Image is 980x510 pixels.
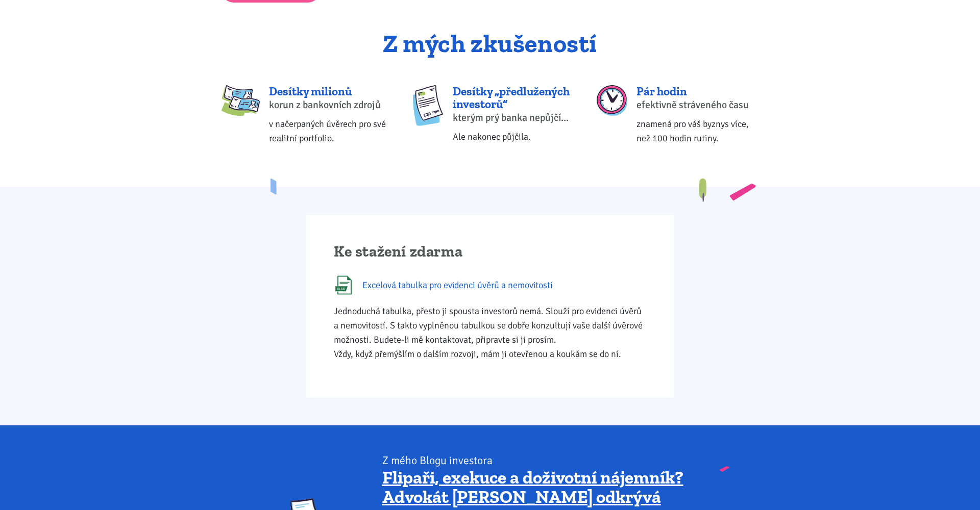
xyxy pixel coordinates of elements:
h2: Z mých zkušeností [222,30,759,58]
div: Ale nakonec půjčila. [453,130,575,144]
div: kterým prý banka nepůjčí... [453,111,575,125]
a: Excelová tabulka pro evidenci úvěrů a nemovitostí [334,275,646,295]
div: Desítky milionů [269,85,391,98]
div: Desítky „předlužených investorů“ [453,85,575,111]
p: Jednoduchá tabulka, přesto ji spousta investorů nemá. Slouží pro evidenci úvěrů a nemovitostí. S ... [334,304,646,361]
img: XLSX (Excel) [334,275,353,295]
h2: Ke stažení zdarma [334,242,646,262]
div: v načerpaných úvěrech pro své realitní portfolio. [269,117,391,145]
div: Pár hodin [636,85,759,98]
div: znamená pro váš byznys více, než 100 hodin rutiny. [636,117,759,145]
span: Excelová tabulka pro evidenci úvěrů a nemovitostí [362,278,553,292]
div: Z mého Blogu investora [382,453,690,468]
div: korun z bankovních zdrojů [269,98,391,112]
div: efektivně stráveného času [636,98,759,112]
